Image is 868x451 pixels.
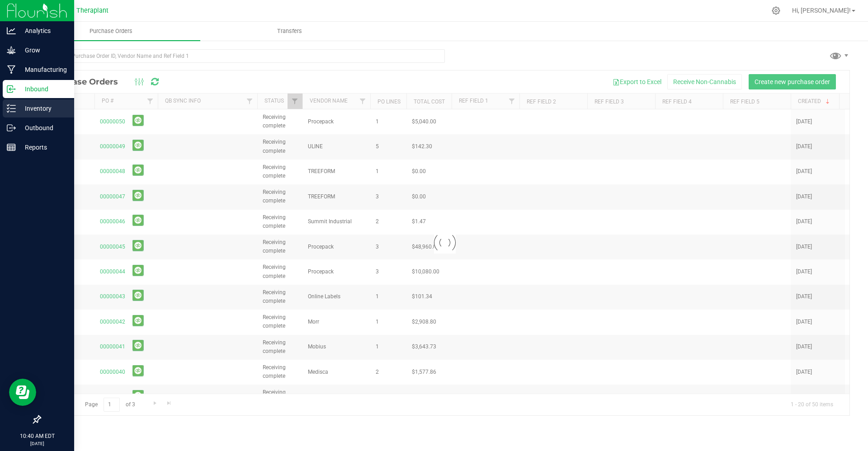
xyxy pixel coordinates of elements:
[16,25,70,36] p: Analytics
[7,85,16,94] inline-svg: Inbound
[7,104,16,113] inline-svg: Inventory
[7,26,16,35] inline-svg: Analytics
[7,65,16,74] inline-svg: Manufacturing
[200,22,379,41] a: Transfers
[16,45,70,56] p: Grow
[4,440,70,447] p: [DATE]
[40,49,445,63] input: Search Purchase Order ID, Vendor Name and Ref Field 1
[7,123,16,132] inline-svg: Outbound
[16,64,70,75] p: Manufacturing
[770,6,782,15] div: Manage settings
[7,143,16,152] inline-svg: Reports
[16,103,70,114] p: Inventory
[265,27,314,35] span: Transfers
[4,432,70,440] p: 10:40 AM EDT
[9,379,36,406] iframe: Resource center
[22,22,200,41] a: Purchase Orders
[77,27,145,35] span: Purchase Orders
[16,122,70,133] p: Outbound
[16,84,70,94] p: Inbound
[7,46,16,55] inline-svg: Grow
[16,142,70,153] p: Reports
[792,7,851,14] span: Hi, [PERSON_NAME]!
[76,7,108,14] span: Theraplant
